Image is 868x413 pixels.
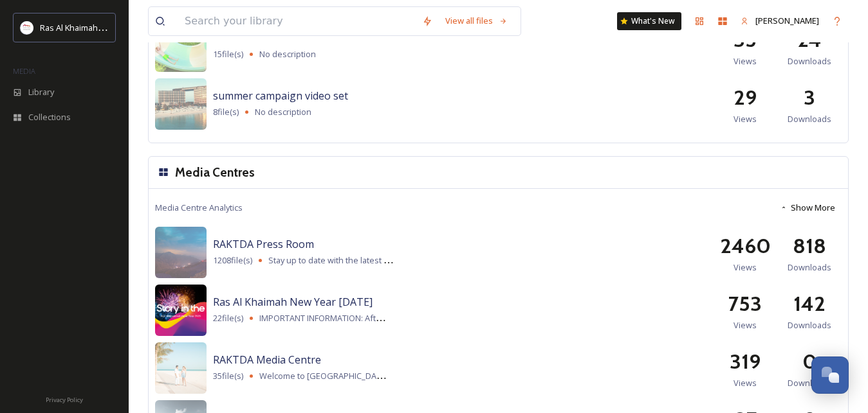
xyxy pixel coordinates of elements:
[734,113,757,125] span: Views
[793,288,826,319] h2: 142
[155,227,207,278] img: d8c47eef-b660-4f9c-bffc-a14ec51d2a49.jpg
[720,231,771,261] h2: 2460
[734,55,757,67] span: Views
[213,48,243,60] span: 15 file(s)
[255,106,311,118] span: No description
[178,7,416,35] input: Search your library
[788,113,831,125] span: Downloads
[734,8,826,33] a: [PERSON_NAME]
[788,261,831,274] span: Downloads
[788,377,831,389] span: Downloads
[755,15,819,26] span: [PERSON_NAME]
[46,391,83,407] a: Privacy Policy
[28,86,54,98] span: Library
[155,202,243,214] span: Media Centre Analytics
[730,346,761,377] h2: 319
[13,66,35,76] span: MEDIA
[788,319,831,331] span: Downloads
[155,285,207,336] img: 06463677-c337-4b7d-8220-caadadcdc2f3.jpg
[21,21,33,34] img: Logo_RAKTDA_RGB-01.png
[46,396,83,404] span: Privacy Policy
[804,82,815,113] h2: 3
[728,288,762,319] h2: 753
[155,78,207,130] img: aedd1855-4f01-4f9b-8e61-bb3a9ebfb92b.jpg
[439,8,514,33] a: View all files
[734,377,757,389] span: Views
[213,237,314,251] span: RAKTDA Press Room
[40,21,222,33] span: Ras Al Khaimah Tourism Development Authority
[155,21,207,72] img: 3b10a87d-11ec-473d-b6b9-45e24cf45231.jpg
[213,254,252,267] span: 1208 file(s)
[259,48,316,60] span: No description
[811,356,849,394] button: Open Chat
[268,254,634,266] span: Stay up to date with the latest press releases, fact sheets, and media assets in our press room.
[773,195,842,220] button: Show More
[802,346,817,377] h2: 0
[617,12,681,30] a: What's New
[734,261,757,274] span: Views
[788,55,831,67] span: Downloads
[213,89,348,103] span: summer campaign video set
[213,370,243,382] span: 35 file(s)
[793,231,826,261] h2: 818
[28,111,71,123] span: Collections
[155,342,207,394] img: 7e8a814c-968e-46a8-ba33-ea04b7243a5d.jpg
[734,319,757,331] span: Views
[734,82,757,113] h2: 29
[213,312,243,324] span: 22 file(s)
[175,163,255,182] h3: Media Centres
[213,353,321,367] span: RAKTDA Media Centre
[213,295,373,309] span: Ras Al Khaimah New Year [DATE]
[213,106,239,118] span: 8 file(s)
